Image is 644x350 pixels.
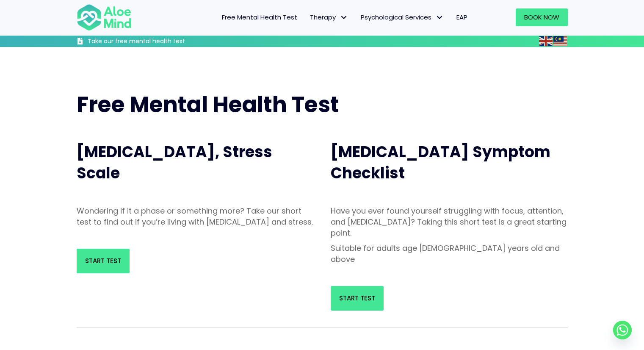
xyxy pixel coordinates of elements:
[338,11,350,24] span: Therapy: submenu
[77,141,272,184] span: [MEDICAL_DATA], Stress Scale
[222,13,297,22] span: Free Mental Health Test
[456,13,467,22] span: EAP
[331,286,384,311] a: Start Test
[331,141,550,184] span: [MEDICAL_DATA] Symptom Checklist
[77,249,130,273] a: Start Test
[553,36,567,46] img: ms
[339,294,375,303] span: Start Test
[331,243,568,265] p: Suitable for adults age [DEMOGRAPHIC_DATA] years old and above
[310,13,348,22] span: Therapy
[216,8,304,26] a: Free Mental Health Test
[331,206,568,239] p: Have you ever found yourself struggling with focus, attention, and [MEDICAL_DATA]? Taking this sh...
[77,37,230,47] a: Take our free mental health test
[85,256,121,265] span: Start Test
[450,8,474,26] a: EAP
[361,13,444,22] span: Psychological Services
[77,89,339,120] span: Free Mental Health Test
[539,36,553,46] img: en
[143,8,474,26] nav: Menu
[524,13,559,22] span: Book Now
[304,8,354,26] a: TherapyTherapy: submenu
[88,37,230,46] h3: Take our free mental health test
[553,36,568,46] a: Malay
[613,321,632,339] a: Whatsapp
[539,36,553,46] a: English
[354,8,450,26] a: Psychological ServicesPsychological Services: submenu
[77,206,314,228] p: Wondering if it a phase or something more? Take our short test to find out if you’re living with ...
[434,11,446,24] span: Psychological Services: submenu
[77,3,132,31] img: Aloe mind Logo
[516,8,568,26] a: Book Now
